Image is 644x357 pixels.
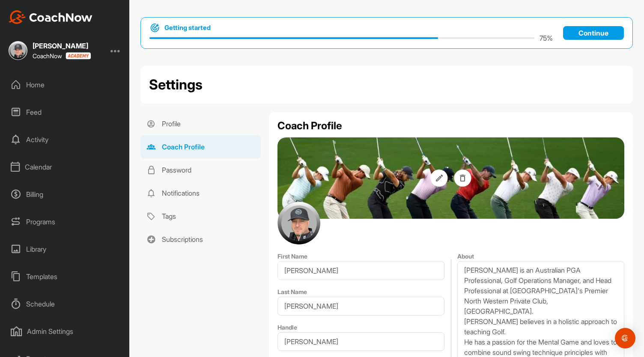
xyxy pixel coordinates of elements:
a: Notifications [140,181,261,205]
a: Profile [140,112,261,135]
label: Handle [277,324,297,331]
div: Open Intercom Messenger [615,328,635,348]
div: Schedule [5,293,125,315]
div: CoachNow [33,52,91,59]
label: Last Name [277,288,307,295]
div: Feed [5,101,125,123]
h2: Coach Profile [277,121,624,131]
div: Library [5,238,125,260]
img: CoachNow acadmey [66,52,91,59]
div: Admin Settings [5,321,125,342]
img: cover [277,137,624,219]
div: Programs [5,211,125,232]
div: Billing [5,184,125,205]
label: First Name [277,253,307,260]
div: Activity [5,129,125,150]
h2: Settings [149,74,203,95]
div: Templates [5,266,125,287]
a: Coach Profile [140,135,261,158]
div: Home [5,74,125,95]
div: Calendar [5,156,125,178]
a: Tags [140,205,261,228]
a: Continue [563,26,624,40]
div: [PERSON_NAME] [33,42,91,49]
img: CoachNow [9,10,92,24]
img: square_f2109c5da805aa40e4ee99bb4ea9a7b5.jpg [277,202,320,244]
a: Password [140,158,261,181]
img: square_f2109c5da805aa40e4ee99bb4ea9a7b5.jpg [9,41,27,60]
label: About [457,253,474,260]
input: First Name [277,261,444,280]
a: Subscriptions [140,228,261,251]
input: Last Name [277,297,444,315]
input: Handle [277,332,444,351]
h1: Getting started [164,23,211,33]
p: 75 % [540,33,553,43]
img: bullseye [149,23,160,33]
